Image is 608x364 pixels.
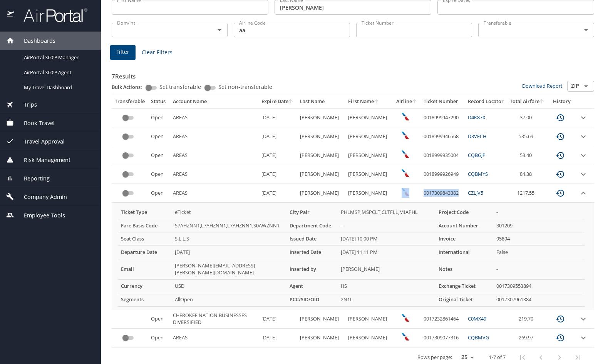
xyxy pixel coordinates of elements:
[420,95,465,108] th: Ticket Number
[7,8,15,23] img: icon-airportal.png
[258,165,297,184] td: [DATE]
[170,108,258,127] td: AREAS
[579,189,588,198] button: expand row
[148,329,170,347] td: Open
[288,99,294,104] button: sort
[115,98,145,105] div: Transferable
[345,146,393,165] td: [PERSON_NAME]
[493,293,585,306] td: 0017307961384
[297,146,345,165] td: [PERSON_NAME]
[297,184,345,203] td: [PERSON_NAME]
[468,170,488,177] a: CQBMYS
[338,232,435,246] td: [DATE] 10:00 PM
[393,95,420,108] th: Airline
[118,246,172,259] th: Departure Date
[338,246,435,259] td: [DATE] 11:11 PM
[493,280,585,293] td: 0017309553894
[507,95,548,108] th: Total Airfare
[579,151,588,160] button: expand row
[172,219,286,232] td: S7AHZNN1,L7AHZNN1,L7AHZNN1,S0AWZNN1
[170,127,258,146] td: AREAS
[139,45,176,60] button: Clear Filters
[581,81,591,92] button: Open
[522,82,563,89] a: Download Report
[468,114,485,121] a: D4K87X
[345,95,393,108] th: First Name
[338,293,435,306] td: 2N1L
[218,84,272,90] span: Set non-transferable
[14,100,37,109] span: Trips
[468,133,486,140] a: D3VFCH
[507,127,548,146] td: 535.69
[118,280,172,293] th: Currency
[374,99,379,104] button: sort
[435,206,494,219] th: Project Code
[286,219,338,232] th: Department Code
[148,127,170,146] td: Open
[417,355,452,360] p: Rows per page:
[507,108,548,127] td: 37.00
[468,334,489,341] a: CQBMVG
[465,95,507,108] th: Record Locator
[338,280,435,293] td: HS
[148,310,170,329] td: Open
[579,333,588,342] button: expand row
[258,329,297,347] td: [DATE]
[507,310,548,329] td: 219.70
[402,132,409,139] img: wUYAEN7r47F0eX+AAAAAElFTkSuQmCC
[345,310,393,329] td: [PERSON_NAME]
[148,108,170,127] td: Open
[297,108,345,127] td: [PERSON_NAME]
[435,259,494,280] th: Notes
[420,184,465,203] td: 0017309843382
[297,127,345,146] td: [PERSON_NAME]
[170,184,258,203] td: AREAS
[118,206,172,219] th: Ticket Type
[455,352,477,363] select: rows per page
[402,314,409,322] img: American Airlines
[338,259,435,280] td: [PERSON_NAME]
[345,184,393,203] td: [PERSON_NAME]
[14,174,50,183] span: Reporting
[297,95,345,108] th: Last Name
[412,99,417,104] button: sort
[468,152,486,159] a: CQBGJP
[172,246,286,259] td: [DATE]
[435,246,494,259] th: International
[581,25,591,35] button: Open
[345,108,393,127] td: [PERSON_NAME]
[112,83,148,90] p: Bulk Actions:
[258,127,297,146] td: [DATE]
[435,280,494,293] th: Exchange Ticket
[507,329,548,347] td: 269.97
[420,108,465,127] td: 0018999947290
[435,232,494,246] th: Invoice
[148,184,170,203] td: Open
[286,280,338,293] th: Agent
[112,67,594,81] h3: 7 Results
[14,211,65,220] span: Employee Tools
[435,219,494,232] th: Account Number
[435,293,494,306] th: Original Ticket
[172,206,286,219] td: eTicket
[493,219,585,232] td: 301209
[420,329,465,347] td: 0017309077316
[579,314,588,324] button: expand row
[118,232,172,246] th: Seat Class
[172,280,286,293] td: USD
[493,232,585,246] td: 95894
[507,165,548,184] td: 84.38
[24,69,92,76] span: AirPortal 360™ Agent
[14,156,70,164] span: Risk Management
[402,333,409,341] img: American Airlines
[148,146,170,165] td: Open
[286,259,338,280] th: Inserted by
[468,189,483,196] a: CZLJV5
[116,47,129,57] span: Filter
[159,84,201,90] span: Set transferable
[297,310,345,329] td: [PERSON_NAME]
[258,95,297,108] th: Expire Date
[420,165,465,184] td: 0018999926949
[402,113,409,120] img: wUYAEN7r47F0eX+AAAAAElFTkSuQmCC
[258,184,297,203] td: [DATE]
